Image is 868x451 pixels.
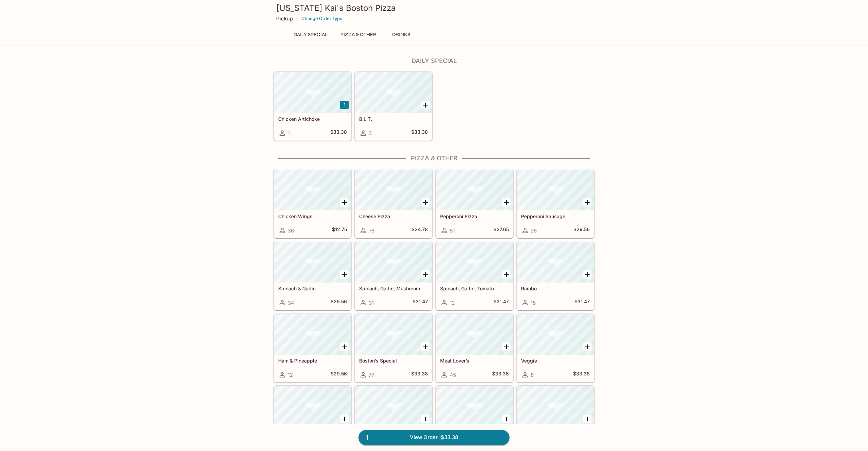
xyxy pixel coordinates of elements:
[411,129,428,137] h5: $33.38
[274,314,351,355] div: Ham & Pineapple
[494,226,509,235] h5: $27.65
[436,313,513,382] a: Meat Lover’s45$33.38
[583,342,591,351] button: Add Veggie
[362,433,372,442] span: 1
[274,242,351,283] div: Spinach & Garlic
[436,241,513,310] a: Spinach, Garlic, Tomato12$31.47
[440,286,509,291] h5: Spinach, Garlic, Tomato
[502,270,511,279] button: Add Spinach, Garlic, Tomato
[436,170,513,210] div: Pepperoni Pizza
[531,300,536,306] span: 18
[273,57,595,65] h4: Daily Special
[386,30,416,39] button: Drinks
[494,299,509,307] h5: $31.47
[355,169,432,238] a: Cheese Pizza78$24.78
[421,198,430,207] button: Add Cheese Pizza
[502,415,511,423] button: Add Italiano
[517,386,594,427] div: Big Western
[517,313,594,382] a: Veggie8$33.38
[421,101,430,109] button: Add B.L.T.
[369,130,372,136] span: 3
[337,30,380,39] button: Pizza & Other
[340,270,349,279] button: Add Spinach & Garlic
[274,72,351,141] a: Chicken Artichoke1$33.38
[521,358,590,364] h5: Veggie
[355,314,432,355] div: Boston’s Special
[583,198,591,207] button: Add Pepperoni Sausage
[278,286,347,291] h5: Spinach & Garlic
[369,300,374,306] span: 31
[358,430,510,445] a: 1View Order |$33.38
[583,270,591,279] button: Add Rambo
[288,300,294,306] span: 34
[573,226,590,235] h5: $29.56
[355,242,432,283] div: Spinach, Garlic, Mushroom
[421,270,430,279] button: Add Spinach, Garlic, Mushroom
[274,169,351,238] a: Chicken Wings36$12.75
[298,13,346,24] button: Change Order Type
[436,386,513,427] div: Italiano
[276,15,293,22] p: Pickup
[276,3,592,13] h3: [US_STATE] Kai's Boston Pizza
[332,226,347,235] h5: $12.75
[583,415,591,423] button: Add Big Western
[288,372,293,378] span: 12
[502,198,511,207] button: Add Pepperoni Pizza
[450,372,456,378] span: 45
[355,241,432,310] a: Spinach, Garlic, Mushroom31$31.47
[436,314,513,355] div: Meat Lover’s
[421,342,430,351] button: Add Boston’s Special
[521,213,590,219] h5: Pepperoni Sausage
[440,213,509,219] h5: Pepperoni Pizza
[355,72,432,141] a: B.L.T.3$33.38
[288,227,294,234] span: 36
[450,300,455,306] span: 12
[531,227,537,234] span: 26
[411,371,428,379] h5: $33.38
[517,241,594,310] a: Rambo18$31.47
[340,198,349,207] button: Add Chicken Wings
[278,116,347,122] h5: Chicken Artichoke
[355,313,432,382] a: Boston’s Special77$33.38
[440,358,509,364] h5: Meat Lover’s
[517,242,594,283] div: Rambo
[492,371,509,379] h5: $33.38
[359,116,428,122] h5: B.L.T.
[340,415,349,423] button: Add Big Red
[331,299,347,307] h5: $29.56
[359,358,428,364] h5: Boston’s Special
[340,342,349,351] button: Add Ham & Pineapple
[330,129,347,137] h5: $33.38
[531,372,534,378] span: 8
[573,371,590,379] h5: $33.38
[369,227,374,234] span: 78
[413,299,428,307] h5: $31.47
[355,72,432,113] div: B.L.T.
[421,415,430,423] button: Add Carbonara
[340,101,349,109] button: Add Chicken Artichoke
[274,241,351,310] a: Spinach & Garlic34$29.56
[502,342,511,351] button: Add Meat Lover’s
[521,286,590,291] h5: Rambo
[436,242,513,283] div: Spinach, Garlic, Tomato
[450,227,455,234] span: 81
[412,226,428,235] h5: $24.78
[274,170,351,210] div: Chicken Wings
[517,170,594,210] div: Pepperoni Sausage
[517,314,594,355] div: Veggie
[359,286,428,291] h5: Spinach, Garlic, Mushroom
[355,386,432,427] div: Carbonara
[517,169,594,238] a: Pepperoni Sausage26$29.56
[288,130,290,136] span: 1
[355,170,432,210] div: Cheese Pizza
[290,30,331,39] button: Daily Special
[574,299,590,307] h5: $31.47
[273,155,595,162] h4: Pizza & Other
[274,386,351,427] div: Big Red
[278,358,347,364] h5: Ham & Pineapple
[359,213,428,219] h5: Cheese Pizza
[278,213,347,219] h5: Chicken Wings
[331,371,347,379] h5: $29.56
[436,169,513,238] a: Pepperoni Pizza81$27.65
[274,313,351,382] a: Ham & Pineapple12$29.56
